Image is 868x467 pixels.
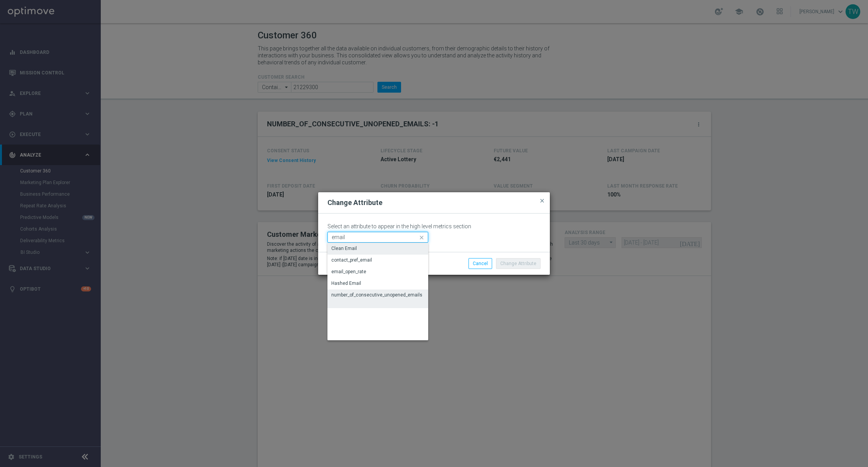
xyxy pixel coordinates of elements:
span: close [539,198,545,204]
div: Hashed Email [331,280,361,287]
div: contact_pref_email [331,257,372,264]
div: Press SPACE to deselect this row. [327,290,428,308]
div: Press SPACE to select this row. [327,255,428,266]
h2: Change Attribute [327,198,382,207]
p: Select an attribute to appear in the high level metrics section [327,223,541,230]
div: Press SPACE to select this row. [327,266,428,278]
div: Clean Email [331,245,357,252]
div: Press SPACE to select this row. [327,243,428,255]
button: Cancel [468,258,492,269]
i: close [418,232,426,243]
div: number_of_consecutive_unopened_emails [331,291,422,298]
div: email_open_rate [331,268,366,275]
div: Press SPACE to select this row. [327,278,428,290]
button: Change Attribute [496,258,541,269]
input: number_of_consecutive_unopened_emails [327,232,428,243]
